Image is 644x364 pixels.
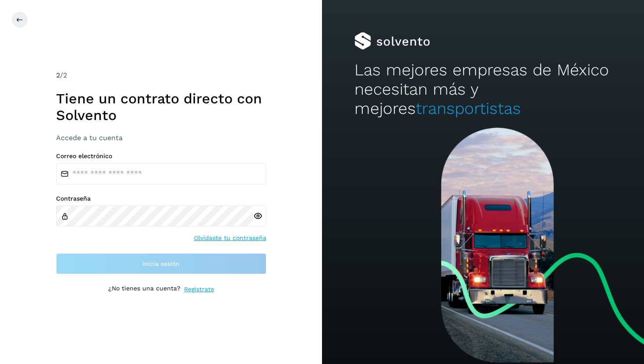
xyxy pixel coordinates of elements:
div: /2 [56,70,266,81]
h1: Tiene un contrato directo con Solvento [56,90,266,124]
h2: Las mejores empresas de México necesitan más y mejores [354,60,612,119]
a: Regístrate [184,285,214,294]
span: transportistas [416,99,521,118]
span: 2 [56,71,60,79]
p: ¿No tienes una cuenta? [108,285,180,294]
label: Correo electrónico [56,152,266,160]
a: Olvidaste tu contraseña [194,233,266,243]
h3: Accede a tu cuenta [56,134,266,142]
span: Inicia sesión [142,261,180,267]
label: Contraseña [56,195,266,202]
button: Inicia sesión [56,253,266,274]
